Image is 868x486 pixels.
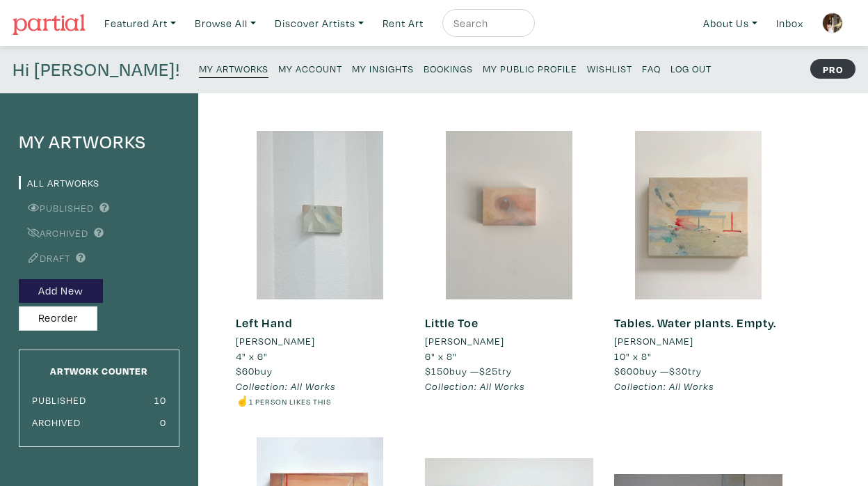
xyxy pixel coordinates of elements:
small: Bookings [424,62,473,75]
a: Browse All [188,9,262,38]
a: My Insights [352,58,414,77]
small: 0 [160,416,166,429]
li: [PERSON_NAME] [425,334,504,349]
input: Search [452,15,522,32]
li: ☝️ [236,393,404,409]
a: My Artworks [199,58,268,78]
strong: PRO [810,59,855,79]
button: Add New [19,279,103,304]
a: My Account [278,58,342,77]
a: [PERSON_NAME] [425,334,593,349]
a: Archived [19,226,88,240]
a: Bookings [424,58,473,77]
span: $150 [425,364,449,377]
span: 10" x 8" [614,350,652,363]
a: Tables. Water plants. Empty. [614,315,776,331]
small: Log Out [670,62,712,75]
a: [PERSON_NAME] [236,334,404,349]
small: My Insights [352,62,414,75]
span: buy — try [614,364,702,377]
small: Wishlist [587,62,632,75]
small: My Public Profile [483,62,577,75]
a: Published [19,201,94,214]
a: Featured Art [98,9,182,38]
a: Little Toe [425,315,479,331]
span: 6" x 8" [425,350,457,363]
small: Artwork Counter [50,364,148,377]
a: Draft [19,251,70,265]
a: [PERSON_NAME] [614,334,782,349]
a: All Artworks [19,176,99,189]
a: Inbox [770,9,810,38]
li: [PERSON_NAME] [236,334,315,349]
em: Collection: All Works [425,379,525,393]
h4: Hi [PERSON_NAME]! [13,58,180,81]
em: Collection: All Works [614,379,714,393]
img: phpThumb.php [822,13,843,33]
a: FAQ [642,58,661,77]
span: $25 [479,364,498,377]
a: Left Hand [236,315,293,331]
a: Rent Art [376,9,430,38]
small: Archived [32,416,81,429]
a: My Public Profile [483,58,577,77]
span: $60 [236,364,255,377]
a: Discover Artists [268,9,370,38]
small: FAQ [642,62,661,75]
span: buy [236,364,273,377]
small: Published [32,393,86,407]
a: Log Out [670,58,712,77]
span: 4" x 6" [236,350,268,363]
small: My Artworks [199,62,268,75]
li: [PERSON_NAME] [614,334,693,349]
small: My Account [278,62,342,75]
small: 1 person likes this [249,396,331,407]
span: $600 [614,364,639,377]
a: Wishlist [587,58,632,77]
a: About Us [697,9,764,38]
span: $30 [669,364,688,377]
h4: My Artworks [19,131,179,153]
small: 10 [154,393,166,407]
em: Collection: All Works [236,379,336,393]
span: buy — try [425,364,512,377]
button: Reorder [19,306,97,331]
